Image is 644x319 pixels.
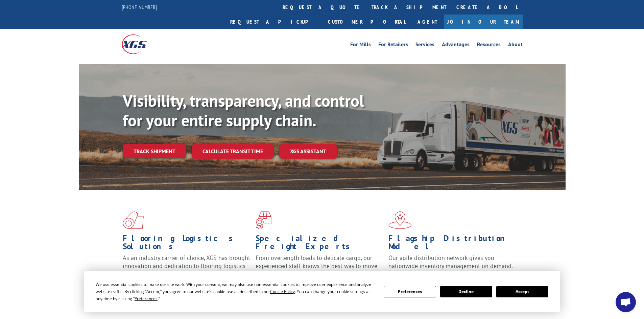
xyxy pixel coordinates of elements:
[123,254,250,278] span: As an industry carrier of choice, XGS has brought innovation and dedication to flooring logistics...
[388,234,516,254] h1: Flagship Distribution Model
[122,4,157,10] a: [PHONE_NUMBER]
[384,286,436,297] button: Preferences
[444,15,523,29] a: Join Our Team
[225,15,323,29] a: Request a pickup
[616,292,636,312] div: Open chat
[411,15,444,29] a: Agent
[388,211,412,229] img: xgs-icon-flagship-distribution-model-red
[323,15,411,29] a: Customer Portal
[192,144,274,159] a: Calculate transit time
[256,254,383,284] p: From overlength loads to delicate cargo, our experienced staff knows the best way to move your fr...
[84,271,560,312] div: Cookie Consent Prompt
[279,144,337,159] a: XGS ASSISTANT
[496,286,548,297] button: Accept
[270,289,295,294] span: Cookie Policy
[96,281,376,302] div: We use essential cookies to make our site work. With your consent, we may also use non-essential ...
[256,234,383,254] h1: Specialized Freight Experts
[256,211,271,229] img: xgs-icon-focused-on-flooring-red
[388,254,513,270] span: Our agile distribution network gives you nationwide inventory management on demand.
[123,144,186,158] a: Track shipment
[440,286,492,297] button: Decline
[135,296,158,301] span: Preferences
[378,42,408,49] a: For Retailers
[123,90,364,131] b: Visibility, transparency, and control for your entire supply chain.
[123,234,251,254] h1: Flooring Logistics Solutions
[508,42,523,49] a: About
[477,42,501,49] a: Resources
[123,211,144,229] img: xgs-icon-total-supply-chain-intelligence-red
[415,42,434,49] a: Services
[350,42,371,49] a: For Mills
[442,42,470,49] a: Advantages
